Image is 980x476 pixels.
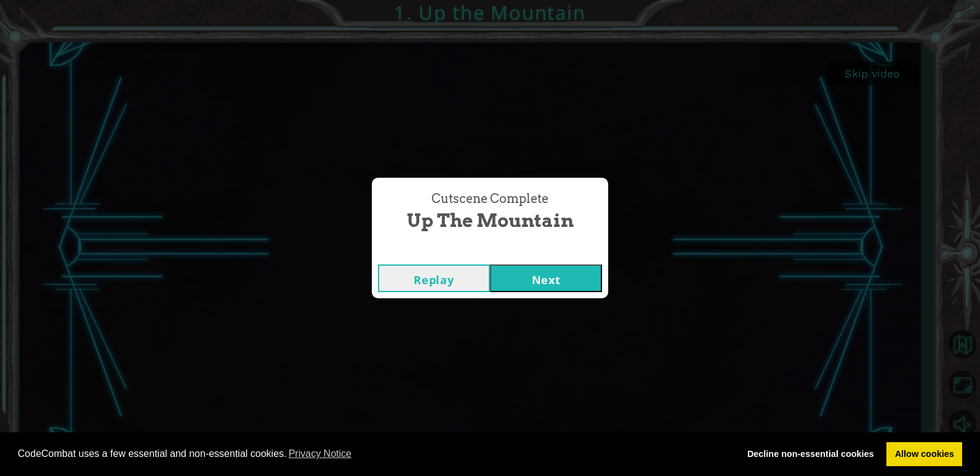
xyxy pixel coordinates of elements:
button: Replay [378,264,490,292]
span: Cutscene Complete [432,190,548,208]
span: Up the Mountain [407,207,574,234]
a: deny cookies [739,442,882,467]
a: allow cookies [886,442,962,467]
span: CodeCombat uses a few essential and non-essential cookies. [18,445,729,463]
button: Next [490,264,602,292]
a: learn more about cookies [287,445,354,463]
